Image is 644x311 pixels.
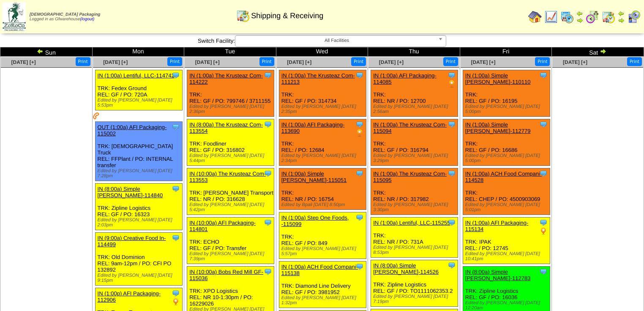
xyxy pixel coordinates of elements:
img: Tooltip [172,184,180,193]
img: Tooltip [355,213,364,222]
div: TRK: REL: CHEP / PO: 4500903069 [463,168,550,215]
a: IN (1:00a) Simple [PERSON_NAME]-115051 [281,171,347,183]
a: IN (1:00a) The Krusteaz Com-115094 [373,121,447,134]
img: Customer has been contacted and delivery has been arranged [93,113,100,119]
img: Tooltip [539,120,548,129]
div: Edited by [PERSON_NAME] [DATE] 3:30pm [373,202,458,212]
a: IN (1:00a) AFI Packaging-115134 [465,220,529,232]
a: IN (1:00a) Lentiful, LLC-114742 [98,72,175,79]
img: zoroco-logo-small.webp [3,3,26,31]
div: Edited by [PERSON_NAME] [DATE] 2:56am [373,104,458,114]
a: [DATE] [+] [11,59,36,65]
a: IN (8:00a) Simple [PERSON_NAME]-114526 [373,262,439,275]
div: Edited by [PERSON_NAME] [DATE] 8:53pm [373,245,458,255]
span: [DATE] [+] [195,59,220,65]
a: [DATE] [+] [471,59,495,65]
div: Edited by [PERSON_NAME] [DATE] 5:57pm [281,246,366,256]
a: (logout) [80,17,95,22]
div: TRK: Old Dominion REL: 9am-12pm / PO: CFI PO 132892 [95,233,182,286]
a: IN (1:00a) The Krusteaz Com-111213 [281,72,355,85]
img: Tooltip [355,120,364,129]
a: IN (1:00a) The Krusteaz Com-114222 [189,72,263,85]
div: TRK: [DEMOGRAPHIC_DATA] Truck REL: FFPlant / PO: INTERNAL transfer [95,122,182,181]
a: IN (1:00a) AFI Packaging-114085 [373,72,437,85]
div: TRK: Zipline Logistics REL: GF / PO: 16323 [95,184,182,230]
a: IN (10:00a) AFI Packaging-114801 [189,220,256,232]
div: TRK: Diamond Line Delivery REL: GF / PO: 3981952 [279,261,366,308]
div: Edited by [PERSON_NAME] [DATE] 9:15pm [98,273,182,283]
img: arrowleft.gif [37,48,44,55]
img: calendarprod.gif [560,10,574,24]
div: TRK: REL: GF / PO: 849 [279,212,366,259]
td: Tue [184,47,276,57]
div: Edited by [PERSON_NAME] [DATE] 5:44pm [189,153,274,163]
button: Print [76,57,90,66]
div: Edited by [PERSON_NAME] [DATE] 5:00pm [465,153,550,163]
a: IN (1:00a) AFI Packaging-113690 [281,121,345,134]
img: Tooltip [172,123,180,131]
div: TRK: REL: GF / PO: 314734 [279,70,366,117]
img: Tooltip [355,262,364,271]
div: Edited by [PERSON_NAME] [DATE] 10:41pm [465,251,550,261]
div: TRK: REL: / PO: 12684 [279,119,366,166]
span: Shipping & Receiving [251,11,323,20]
button: Print [535,57,550,66]
button: Print [167,57,182,66]
a: IN (8:00a) The Krusteaz Com-113554 [189,121,263,134]
img: Tooltip [448,261,456,270]
div: TRK: ECHO REL: GF / PO: Transfer [187,217,274,264]
div: Edited by [PERSON_NAME] [DATE] 2:03pm [98,217,182,228]
a: IN (10:00a) The Krusteaz Com-113553 [189,171,266,183]
img: Tooltip [264,71,272,80]
img: line_graph.gif [544,10,558,24]
img: PO [172,297,180,306]
img: calendarinout.gif [602,10,615,24]
span: [DATE] [+] [379,59,404,65]
div: TRK: REL: GF / PO: 799746 / 3711155 [187,70,274,117]
div: TRK: REL: GF / PO: 16686 [463,119,550,166]
div: TRK: [PERSON_NAME] Transport REL: NR / PO: 316628 [187,168,274,215]
td: Thu [368,47,460,57]
img: Tooltip [539,267,548,276]
img: Tooltip [264,169,272,178]
div: TRK: REL: NR / PO: 16754 [279,168,366,210]
div: TRK: REL: GF / PO: 316794 [371,119,458,166]
a: IN (8:00a) Simple [PERSON_NAME]-112783 [465,269,531,281]
a: IN (9:00a) Creative Food In-114499 [98,235,166,248]
span: [DEMOGRAPHIC_DATA] Packaging [30,12,100,17]
img: arrowleft.gif [576,10,583,17]
img: Tooltip [264,267,272,276]
button: Print [627,57,642,66]
a: IN (1:00a) Step One Foods, -115099 [281,215,349,227]
span: Logged in as Gfwarehouse [30,12,100,22]
img: Tooltip [172,71,180,80]
div: Edited by [PERSON_NAME] [DATE] 2:34pm [281,153,366,163]
img: Tooltip [448,71,456,80]
a: IN (1:00a) ACH Food Compani-114528 [465,171,542,183]
img: Tooltip [539,218,548,227]
div: Edited by [PERSON_NAME] [DATE] 12:20am [465,300,550,311]
img: calendarinout.gif [236,9,250,22]
a: IN (1:00a) Simple [PERSON_NAME]-112779 [465,121,531,134]
img: home.gif [528,10,542,24]
img: PO [448,80,456,88]
div: Edited by [PERSON_NAME] [DATE] 2:36pm [189,104,274,114]
a: IN (1:00a) ACH Food Compani-115138 [281,264,358,276]
a: IN (1:00a) The Krusteaz Com-115095 [373,171,447,183]
img: arrowright.gif [600,48,606,55]
img: Tooltip [448,218,456,227]
a: [DATE] [+] [103,59,128,65]
img: PO [539,227,548,235]
img: Tooltip [172,289,180,297]
div: TRK: IPAK REL: / PO: 12745 [463,217,550,264]
a: IN (1:00a) Simple [PERSON_NAME]-110110 [465,72,531,85]
a: IN (10:00a) Bobs Red Mill GF-115036 [189,269,263,281]
button: Print [259,57,274,66]
td: Sat [552,47,644,57]
img: Tooltip [355,71,364,80]
a: [DATE] [+] [287,59,311,65]
a: [DATE] [+] [563,59,587,65]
